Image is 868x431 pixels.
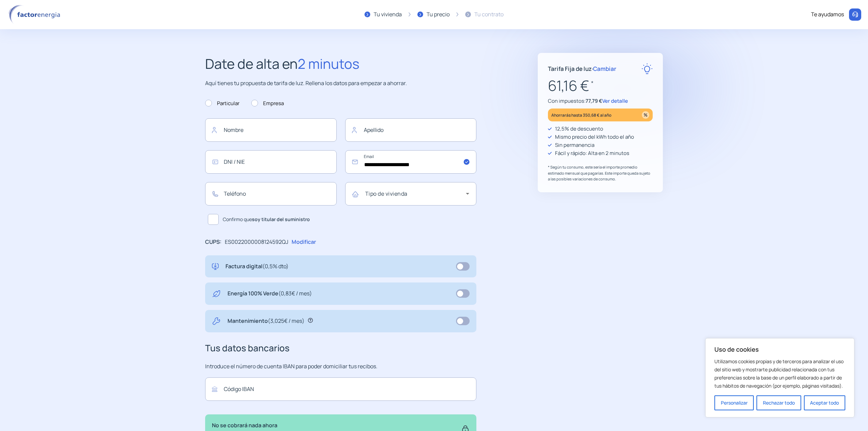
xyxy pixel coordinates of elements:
h2: Date de alta en [205,53,476,75]
p: 61,16 € [548,74,653,97]
p: CUPS: [205,238,221,247]
span: Ver detalle [602,97,628,104]
p: Modificar [292,238,316,247]
span: Cambiar [593,65,616,73]
p: * Según tu consumo, este sería el importe promedio estimado mensual que pagarías. Este importe qu... [548,164,653,182]
label: Particular [205,99,239,107]
p: Introduce el número de cuenta IBAN para poder domiciliar tus recibos. [205,362,476,371]
p: Fácil y rápido: Alta en 2 minutos [555,149,629,157]
p: Mismo precio del kWh todo el año [555,133,634,141]
p: Energía 100% Verde [228,289,312,298]
p: Factura digital [225,262,289,271]
p: Uso de cookies [714,345,845,353]
div: Tu vivienda [374,10,402,19]
span: 77,79 € [586,97,602,104]
img: llamar [852,11,859,18]
mat-label: Tipo de vivienda [365,190,408,197]
div: Uso de cookies [705,338,854,417]
p: Con impuestos: [548,97,653,105]
p: Tarifa Fija de luz · [548,64,616,73]
button: Rechazar todo [756,395,801,410]
label: Empresa [251,99,284,107]
div: Te ayudamos [811,10,844,19]
img: rate-E.svg [642,63,653,74]
span: (3,025€ / mes) [268,317,304,325]
span: 2 minutos [298,54,359,73]
div: Tu contrato [474,10,504,19]
img: energy-green.svg [212,289,221,298]
img: digital-invoice.svg [212,262,219,271]
span: Confirmo que [223,216,310,223]
button: Personalizar [714,395,754,410]
button: Aceptar todo [804,395,845,410]
img: percentage_icon.svg [642,111,649,119]
h3: Tus datos bancarios [205,341,476,355]
p: Ahorrarás hasta 350,68 € al año [551,111,611,119]
p: Mantenimiento [228,317,304,326]
p: Sin permanencia [555,141,594,149]
span: (0,5% dto) [262,262,289,270]
img: logo factor [7,5,64,24]
p: 12,5% de descuento [555,125,603,133]
span: (0,83€ / mes) [278,290,312,297]
img: tool.svg [212,317,221,326]
b: soy titular del suministro [252,216,310,222]
p: No se cobrará nada ahora [212,421,341,430]
p: Aquí tienes tu propuesta de tarifa de luz. Rellena los datos para empezar a ahorrar. [205,79,476,88]
div: Tu precio [427,10,450,19]
p: Utilizamos cookies propias y de terceros para analizar el uso del sitio web y mostrarte publicida... [714,357,845,390]
p: ES0022000008124592QJ [225,238,288,247]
